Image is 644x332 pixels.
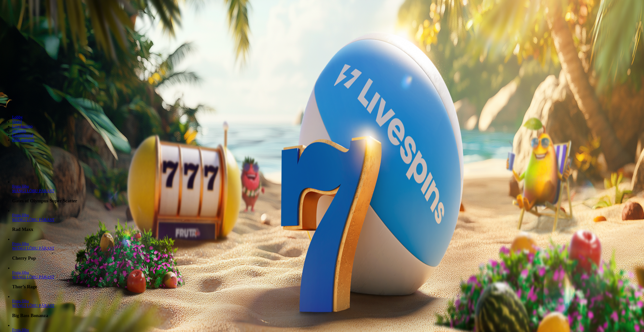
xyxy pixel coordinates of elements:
[12,246,54,250] a: Cherry Pop
[12,294,642,318] article: Big Bass Bonanza
[12,138,34,142] a: Kõik mängud
[12,299,29,303] a: Big Bass Bonanza
[12,242,29,246] a: Cherry Pop
[12,129,26,133] a: Jackpots
[12,313,642,318] h3: Big Bass Bonanza
[12,266,642,290] article: Thor’s Rage
[12,284,642,290] h3: Thor’s Rage
[12,270,29,275] a: Thor’s Rage
[12,124,33,128] a: Live-kasiino
[12,208,642,232] article: Rad Maxx
[12,242,29,246] span: Fruta lõbu
[12,189,54,193] a: Gates of Olympus Super Scatter
[12,227,642,232] h3: Rad Maxx
[12,270,29,275] span: Fruta lõbu
[12,303,54,308] a: Big Bass Bonanza
[12,328,29,332] a: Extra Chilli
[12,213,29,217] a: Rad Maxx
[2,106,642,142] nav: Lobby
[12,218,54,222] a: Rad Maxx
[12,299,29,303] span: Fruta lõbu
[12,133,33,137] a: Lauamängud
[2,106,642,152] header: Lobby
[12,120,22,124] a: Slotid
[12,180,642,204] article: Gates of Olympus Super Scatter
[12,184,29,188] span: Fruta lõbu
[12,237,642,261] article: Cherry Pop
[12,115,23,119] a: Lobby
[12,328,29,332] span: Fruta lõbu
[12,198,642,204] h3: Gates of Olympus Super Scatter
[12,275,54,279] a: Thor’s Rage
[12,255,642,261] h3: Cherry Pop
[12,213,29,217] span: Fruta lõbu
[12,184,29,188] a: Gates of Olympus Super Scatter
